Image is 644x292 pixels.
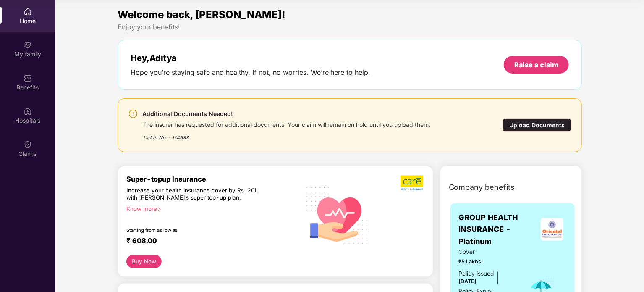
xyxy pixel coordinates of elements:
[514,60,558,69] div: Raise a claim
[503,118,571,132] div: Upload Documents
[118,8,285,21] span: Welcome back, [PERSON_NAME]!
[449,182,515,193] span: Company benefits
[126,175,300,183] div: Super-topup Insurance
[300,177,375,253] img: svg+xml;base64,PHN2ZyB4bWxucz0iaHR0cDovL3d3dy53My5vcmcvMjAwMC9zdmciIHhtbG5zOnhsaW5rPSJodHRwOi8vd3...
[24,107,32,116] img: svg+xml;base64,PHN2ZyBpZD0iSG9zcGl0YWxzIiB4bWxucz0iaHR0cDovL3d3dy53My5vcmcvMjAwMC9zdmciIHdpZHRoPS...
[131,53,371,63] div: Hey, Aditya
[126,205,295,211] div: Know more
[142,119,431,129] div: The insurer has requested for additional documents. Your claim will remain on hold until you uplo...
[24,41,32,49] img: svg+xml;base64,PHN2ZyB3aWR0aD0iMjAiIGhlaWdodD0iMjAiIHZpZXdCb3g9IjAgMCAyMCAyMCIgZmlsbD0ibm9uZSIgeG...
[142,109,431,119] div: Additional Documents Needed!
[142,129,431,142] div: Ticket No. - 174688
[24,8,32,16] img: svg+xml;base64,PHN2ZyBpZD0iSG9tZSIgeG1sbnM9Imh0dHA6Ly93d3cudzMub3JnLzIwMDAvc3ZnIiB3aWR0aD0iMjAiIG...
[459,258,516,266] span: ₹5 Lakhs
[401,175,424,191] img: b5dec4f62d2307b9de63beb79f102df3.png
[157,207,162,212] span: right
[459,269,494,278] div: Policy issued
[126,187,264,202] div: Increase your health insurance cover by Rs. 20L with [PERSON_NAME]’s super top-up plan.
[541,218,563,241] img: insurerLogo
[126,227,264,233] div: Starting from as low as
[118,23,582,32] div: Enjoy your benefits!
[128,109,138,119] img: svg+xml;base64,PHN2ZyBpZD0iV2FybmluZ18tXzI0eDI0IiBkYXRhLW5hbWU9Ildhcm5pbmcgLSAyNHgyNCIgeG1sbnM9Im...
[131,68,371,77] div: Hope you’re staying safe and healthy. If not, no worries. We’re here to help.
[126,237,292,247] div: ₹ 608.00
[24,140,32,149] img: svg+xml;base64,PHN2ZyBpZD0iQ2xhaW0iIHhtbG5zPSJodHRwOi8vd3d3LnczLm9yZy8yMDAwL3N2ZyIgd2lkdGg9IjIwIi...
[459,212,538,247] span: GROUP HEALTH INSURANCE - Platinum
[459,247,516,256] span: Cover
[126,255,162,268] button: Buy Now
[24,74,32,82] img: svg+xml;base64,PHN2ZyBpZD0iQmVuZWZpdHMiIHhtbG5zPSJodHRwOi8vd3d3LnczLm9yZy8yMDAwL3N2ZyIgd2lkdGg9Ij...
[459,278,477,284] span: [DATE]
